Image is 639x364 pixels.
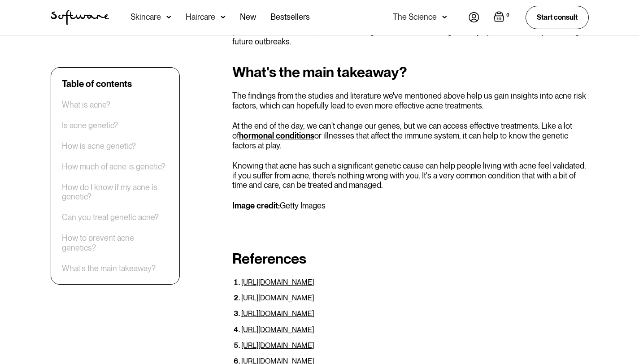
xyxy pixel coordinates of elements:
div: Haircare [186,13,215,22]
a: What's the main takeaway? [62,264,156,273]
a: [URL][DOMAIN_NAME] [241,309,314,318]
a: How do I know if my acne is genetic? [62,182,169,202]
a: [URL][DOMAIN_NAME] [241,278,314,286]
a: How much of acne is genetic? [62,162,165,172]
h2: References [232,250,589,267]
img: arrow down [166,13,171,22]
a: How is acne genetic? [62,141,136,151]
a: Can you treat genetic acne? [62,213,159,223]
div: Table of contents [62,78,132,89]
div: Skincare [130,13,161,22]
a: [URL][DOMAIN_NAME] [241,341,314,350]
a: What is acne? [62,100,110,110]
a: How to prevent acne genetics? [62,234,169,253]
a: [URL][DOMAIN_NAME] [241,325,314,334]
div: 0 [504,11,511,19]
a: Is acne genetic? [62,121,118,130]
a: home [51,10,109,25]
p: At the end of the day, we can't change our genes, but we can access effective treatments. Like a ... [232,121,589,150]
strong: Image credit: [232,201,280,210]
p: The findings from the studies and literature we've mentioned above help us gain insights into acn... [232,91,589,110]
img: arrow down [442,13,447,22]
a: hormonal conditions [239,131,314,140]
p: Knowing that acne has such a significant genetic cause can help people living with acne feel vali... [232,161,589,190]
p: Getty Images [232,201,589,211]
a: [URL][DOMAIN_NAME] [241,294,314,302]
img: Software Logo [51,10,109,25]
div: The Science [393,13,437,22]
img: arrow down [221,13,226,22]
h2: What's the main takeaway? [232,64,589,80]
a: Start consult [526,6,589,29]
a: Open empty cart [494,11,511,24]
